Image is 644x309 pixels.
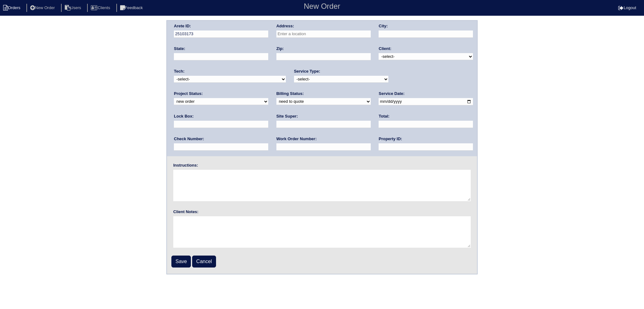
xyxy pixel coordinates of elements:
input: Save [171,256,191,268]
label: Total: [379,113,389,119]
a: Users [61,5,86,10]
label: Client Notes: [173,209,198,215]
label: Tech: [174,69,185,74]
label: Service Type: [294,69,320,74]
label: Client: [379,46,391,52]
a: Logout [618,5,636,10]
label: Billing Status: [276,91,304,97]
label: Site Super: [276,113,298,119]
label: Zip: [276,46,284,52]
label: Arete ID: [174,23,191,29]
li: Clients [87,4,115,12]
label: Service Date: [379,91,404,97]
label: Project Status: [174,91,203,97]
label: State: [174,46,185,52]
label: Work Order Number: [276,136,317,142]
label: Check Number: [174,136,204,142]
a: Cancel [192,256,216,268]
a: New Order [26,5,60,10]
li: Users [61,4,86,12]
a: Clients [87,5,115,10]
label: Lock Box: [174,113,194,119]
input: Enter a location [276,30,371,38]
li: New Order [26,4,60,12]
label: Property ID: [379,136,402,142]
label: Instructions: [173,163,198,168]
label: City: [379,23,388,29]
label: Address: [276,23,294,29]
li: Feedback [116,4,148,12]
